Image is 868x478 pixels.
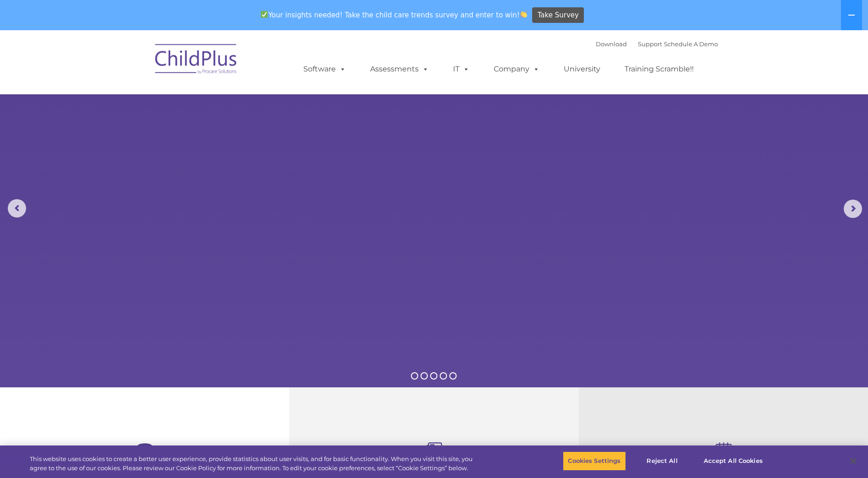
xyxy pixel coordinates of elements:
[520,11,527,18] img: 👏
[638,40,662,48] a: Support
[596,40,718,48] font: |
[151,38,242,83] img: ChildPlus by Procare Solutions
[596,40,627,48] a: Download
[615,60,703,78] a: Training Scramble!!
[444,60,479,78] a: IT
[30,455,477,473] div: This website uses cookies to create a better user experience, provide statistics about user visit...
[699,451,768,471] button: Accept All Cookies
[555,60,609,78] a: University
[664,40,718,48] a: Schedule A Demo
[485,60,549,78] a: Company
[294,60,355,78] a: Software
[634,451,691,471] button: Reject All
[361,60,438,78] a: Assessments
[538,7,579,23] span: Take Survey
[532,7,584,23] a: Take Survey
[843,451,863,471] button: Close
[257,6,531,24] span: Your insights needed! Take the child care trends survey and enter to win!
[261,11,268,18] img: ✅
[563,451,625,471] button: Cookies Settings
